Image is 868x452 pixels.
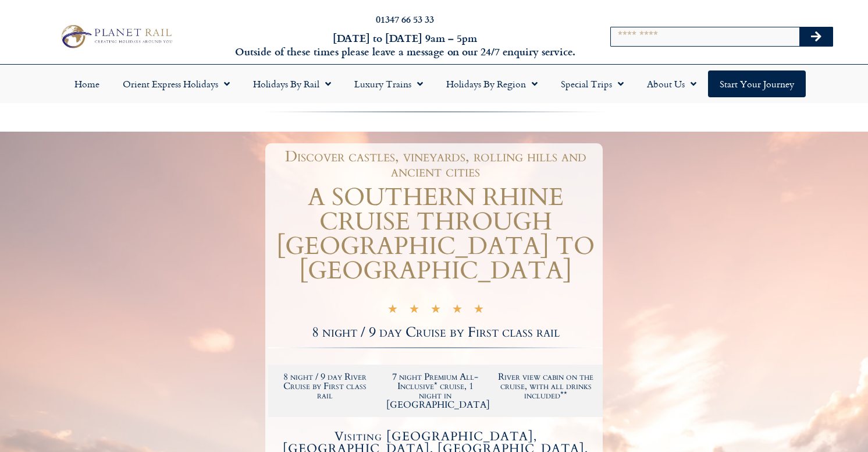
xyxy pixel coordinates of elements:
a: Orient Express Holidays [111,70,241,97]
h2: 8 night / 9 day Cruise by First class rail [268,326,603,340]
i: ★ [387,304,398,317]
h2: River view cabin on the cruise, with all drinks included** [496,372,595,400]
h2: 8 night / 9 day River Cruise by First class rail [276,372,375,400]
a: Holidays by Rail [241,70,343,97]
h6: [DATE] to [DATE] 9am – 5pm Outside of these times please leave a message on our 24/7 enquiry serv... [234,31,576,59]
h1: Discover castles, vineyards, rolling hills and ancient cities [274,149,597,179]
nav: Menu [6,70,862,97]
a: Holidays by Region [435,70,549,97]
i: ★ [409,304,419,317]
a: Start your Journey [708,70,806,97]
img: Planet Rail Train Holidays Logo [56,22,175,51]
div: 5/5 [387,302,484,317]
i: ★ [431,304,441,317]
a: Luxury Trains [343,70,435,97]
a: 01347 66 53 33 [376,12,434,26]
h2: 7 night Premium All-Inclusive* cruise, 1 night in [GEOGRAPHIC_DATA] [386,372,485,409]
i: ★ [452,304,463,317]
a: About Us [635,70,708,97]
a: Home [63,70,111,97]
a: Special Trips [549,70,635,97]
h1: A SOUTHERN RHINE CRUISE THROUGH [GEOGRAPHIC_DATA] TO [GEOGRAPHIC_DATA] [268,185,603,283]
button: Search [799,27,833,46]
i: ★ [474,304,484,317]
